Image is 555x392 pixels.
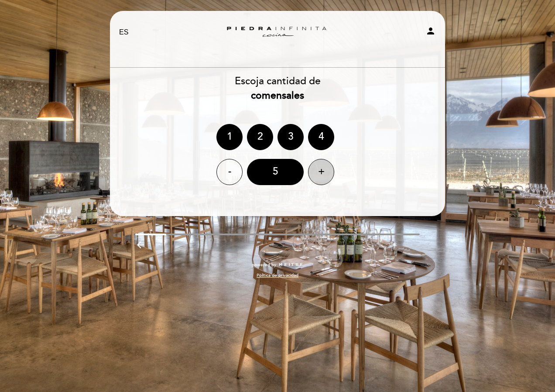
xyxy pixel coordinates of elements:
div: 2 [247,124,273,150]
div: 3 [277,124,304,150]
div: - [216,159,243,185]
div: 5 [247,159,304,185]
i: arrow_backward [135,240,146,250]
i: person [425,26,436,36]
a: Zuccardi [PERSON_NAME][GEOGRAPHIC_DATA] - Restaurant [GEOGRAPHIC_DATA] [223,21,332,45]
div: + [308,159,334,185]
span: powered by [252,262,276,268]
b: comensales [251,89,304,102]
div: 4 [308,124,334,150]
div: Escoja cantidad de [110,74,445,103]
a: Política de privacidad [257,272,298,279]
img: MEITRE [278,263,303,267]
a: powered by [252,262,303,268]
button: person [425,26,436,39]
div: 1 [216,124,243,150]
